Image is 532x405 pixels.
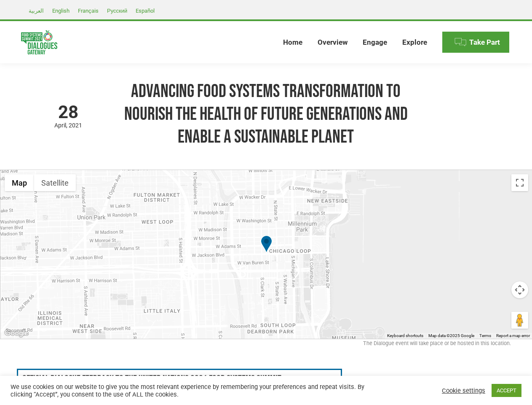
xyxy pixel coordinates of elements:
span: April [54,122,69,129]
button: Toggle fullscreen view [511,174,528,191]
h3: Official Dialogue Feedback to the United Nations 2021 Food Systems Summit [22,374,337,384]
a: Open this area in Google Maps (opens a new window) [3,328,30,339]
span: Español [136,8,155,14]
span: Engage [363,38,387,47]
a: English [48,5,74,16]
a: Español [131,5,159,16]
div: We use cookies on our website to give you the most relevant experience by remembering your prefer... [11,383,368,398]
button: Drag Pegman onto the map to open Street View [511,312,528,329]
span: English [52,8,70,14]
a: Русский [103,5,131,16]
button: Map camera controls [511,281,528,298]
button: Show satellite imagery [34,174,76,191]
span: 28 [21,103,116,121]
h1: Advancing food systems transformation to nourish the health of future generations and enable a su... [124,80,408,148]
span: العربية [29,8,44,14]
span: Map data ©2025 Google [428,333,474,338]
button: Show street map [5,174,34,191]
span: Take Part [469,38,500,47]
a: Français [74,5,103,16]
a: العربية [24,5,48,16]
a: ACCEPT [492,384,521,397]
img: Menu icon [454,36,467,49]
span: Overview [318,38,348,47]
span: Русский [107,8,127,14]
a: Cookie settings [442,387,485,394]
button: Keyboard shortcuts [387,333,423,339]
span: Explore [402,38,427,47]
span: Français [78,8,99,14]
img: Google [3,328,30,339]
span: 2021 [69,122,82,129]
a: Report a map error [496,333,530,338]
span: Home [283,38,302,47]
a: Terms (opens in new tab) [479,333,491,338]
img: Food Systems Summit Dialogues [21,30,57,54]
div: The Dialogue event will take place or be hosted in this location. [21,339,511,352]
